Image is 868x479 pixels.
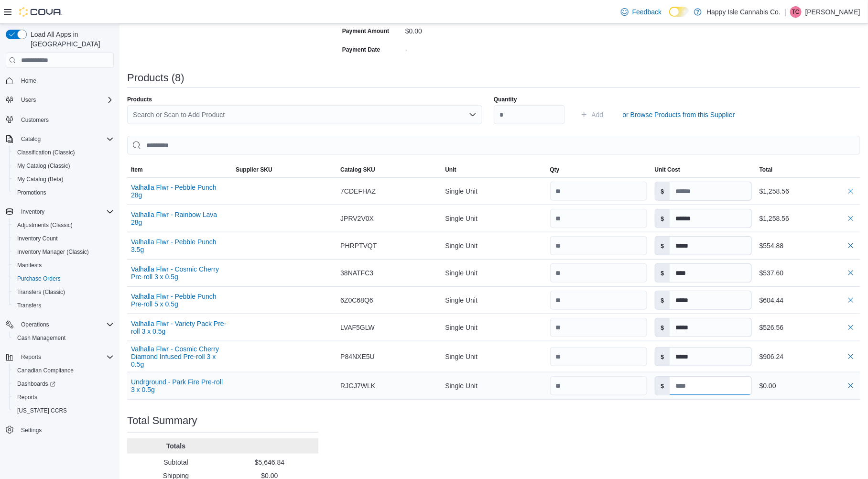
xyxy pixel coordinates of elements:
span: Cash Management [13,332,114,344]
label: $ [655,291,670,309]
button: Purchase Orders [10,272,118,285]
button: Catalog [17,133,44,145]
button: Unit [441,162,546,177]
button: Reports [10,391,118,404]
span: Total [759,166,773,174]
button: My Catalog (Classic) [10,159,118,173]
span: Purchase Orders [13,273,114,284]
a: Dashboards [10,377,118,391]
label: $ [655,318,670,337]
label: $ [655,264,670,282]
a: [US_STATE] CCRS [13,405,71,416]
img: Cova [19,7,62,17]
a: Customers [17,114,53,126]
button: Canadian Compliance [10,364,118,377]
button: Valhalla Flwr - Pebble Punch 28g [131,184,228,199]
a: Reports [13,392,41,403]
button: Transfers (Classic) [10,285,118,299]
span: Users [21,96,36,104]
span: Adjustments (Classic) [13,219,114,231]
a: Cash Management [13,332,69,344]
button: Cash Management [10,331,118,345]
span: Transfers [13,300,114,311]
span: Catalog [21,135,41,143]
a: Manifests [13,260,45,271]
a: Purchase Orders [13,273,65,284]
span: Settings [21,426,42,434]
span: Dark Mode [669,17,670,17]
span: Reports [17,393,37,401]
span: Transfers [17,302,41,309]
span: TC [792,6,800,18]
button: Inventory [2,205,118,218]
button: Valhalla Flwr - Cosmic Cherry Pre-roll 3 x 0.5g [131,265,228,281]
button: My Catalog (Beta) [10,173,118,186]
a: My Catalog (Classic) [13,160,74,172]
span: Classification (Classic) [17,149,75,156]
div: Single Unit [441,236,546,255]
span: Home [17,75,114,87]
button: Users [2,93,118,107]
a: Transfers [13,300,45,311]
span: Catalog [17,133,114,145]
span: Users [17,94,114,106]
div: $537.60 [759,267,857,279]
button: Classification (Classic) [10,146,118,159]
span: Inventory Count [13,233,114,244]
span: Reports [17,351,114,363]
span: Transfers (Classic) [13,286,114,298]
div: $604.44 [759,294,857,306]
button: Valhalla Flwr - Pebble Punch 3.5g [131,238,228,253]
button: Qty [546,162,651,177]
button: Valhalla Flwr - Rainbow Lava 28g [131,211,228,226]
div: Single Unit [441,209,546,228]
label: $ [655,348,670,366]
div: Single Unit [441,347,546,366]
span: Supplier SKU [236,166,272,174]
span: Customers [21,116,49,124]
span: Qty [550,166,560,174]
span: Cash Management [17,334,65,342]
p: | [784,6,786,18]
div: Single Unit [441,263,546,283]
div: $526.56 [759,322,857,333]
label: Payment Date [342,46,380,54]
span: Add [592,110,604,120]
label: $ [655,237,670,255]
a: Promotions [13,187,50,198]
span: Manifests [17,261,42,269]
span: or Browse Products from this Supplier [623,110,735,120]
span: RJGJ7WLK [340,380,375,392]
span: Purchase Orders [17,275,61,283]
button: Promotions [10,186,118,199]
label: $ [655,182,670,200]
button: Item [127,162,232,177]
button: Total [756,162,860,177]
span: Home [21,77,36,85]
span: Canadian Compliance [17,367,74,374]
button: or Browse Products from this Supplier [619,105,739,124]
span: Unit [445,166,456,174]
button: Reports [2,350,118,364]
span: Operations [17,319,114,330]
span: Washington CCRS [13,405,114,416]
button: Inventory Manager (Classic) [10,245,118,259]
span: Classification (Classic) [13,147,114,158]
div: Single Unit [441,182,546,201]
a: Dashboards [13,378,59,390]
div: $0.00 [405,23,533,35]
button: Supplier SKU [232,162,336,177]
span: Customers [17,113,114,125]
button: Manifests [10,259,118,272]
p: Happy Isle Cannabis Co. [706,6,781,18]
label: Payment Amount [342,27,389,35]
span: My Catalog (Beta) [13,174,114,185]
a: Inventory Manager (Classic) [13,246,93,258]
span: Promotions [17,189,46,196]
p: $5,646.84 [225,457,315,467]
span: 7CDEFHAZ [340,185,376,197]
p: [PERSON_NAME] [805,6,860,18]
label: Quantity [494,96,517,103]
span: 38NATFC3 [340,267,373,279]
span: Reports [21,353,41,361]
